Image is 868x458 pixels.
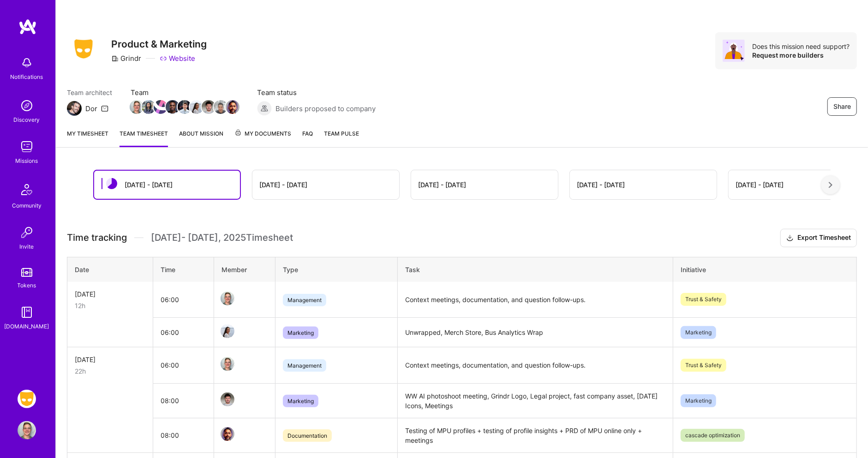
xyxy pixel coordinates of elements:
div: [DATE] - [DATE] [577,180,625,190]
div: [DATE] [75,355,145,364]
img: status icon [106,178,117,189]
div: [DATE] - [DATE] [419,180,467,190]
a: Team Member Avatar [143,99,155,115]
a: Team Member Avatar [221,426,233,442]
div: [DATE] - [DATE] [260,180,308,190]
a: Team Member Avatar [191,99,203,115]
span: cascade optimization [681,429,745,442]
td: 06:00 [153,282,214,318]
img: Team Member Avatar [166,100,180,114]
span: Marketing [283,327,318,339]
a: Team Member Avatar [221,323,233,339]
a: Team Member Avatar [215,99,227,115]
th: Member [214,257,275,282]
th: Task [398,257,673,282]
a: FAQ [302,129,313,147]
img: right [829,182,832,188]
a: Grindr: Product & Marketing [15,390,38,408]
a: About Mission [179,129,223,147]
div: [DATE] - [DATE] [736,180,784,190]
td: 06:00 [153,347,214,384]
div: Invite [20,242,34,251]
a: My Documents [234,129,291,147]
span: Management [283,294,326,306]
img: Team Member Avatar [154,100,168,114]
div: [DOMAIN_NAME] [5,321,49,331]
img: Builders proposed to company [257,101,272,116]
img: tokens [21,268,32,277]
a: Team Member Avatar [155,99,167,115]
div: [DATE] - [DATE] [125,180,173,190]
a: Team Member Avatar [227,99,239,115]
span: My Documents [234,129,291,139]
span: Management [283,359,326,372]
img: discovery [18,96,36,115]
span: Trust & Safety [681,293,726,306]
img: Team Member Avatar [130,100,144,114]
img: guide book [18,303,36,321]
td: 08:00 [153,383,214,418]
a: Team timesheet [120,129,168,147]
span: Marketing [681,394,716,407]
img: bell [18,54,36,72]
span: Team Pulse [324,130,359,137]
i: icon CompanyGray [111,55,119,62]
a: Website [160,54,195,63]
div: Missions [16,156,38,166]
a: Team Member Avatar [221,356,233,372]
img: teamwork [18,137,36,156]
img: Team Member Avatar [178,100,192,114]
a: Team Member Avatar [167,99,179,115]
div: Community [12,201,42,210]
i: icon Mail [101,105,108,112]
img: Team Member Avatar [221,291,234,305]
td: Context meetings, documentation, and question follow-ups. [398,347,673,384]
img: Team Member Avatar [226,100,239,114]
i: icon Download [786,233,794,243]
div: Notifications [11,72,43,82]
img: Team Member Avatar [214,100,227,114]
div: Dor [85,104,97,113]
div: Grindr [111,54,141,63]
th: Time [153,257,214,282]
div: [DATE] [75,289,145,299]
a: Team Member Avatar [131,99,143,115]
span: Trust & Safety [681,359,726,372]
img: Team Member Avatar [221,324,234,338]
th: Type [275,257,397,282]
div: 22h [75,366,145,376]
span: Team architect [67,88,112,97]
img: Team Member Avatar [221,393,234,406]
div: Request more builders [752,51,850,59]
div: Does this mission need support? [752,42,850,51]
span: Documentation [283,429,332,442]
span: Team status [257,88,376,97]
img: Community [16,178,38,201]
span: Team [131,88,239,97]
span: Marketing [681,326,716,339]
img: User Avatar [18,421,36,440]
div: 12h [75,301,145,310]
img: logo [18,18,37,35]
span: Marketing [283,395,318,407]
img: Invite [18,223,36,242]
a: Team Member Avatar [221,392,233,407]
img: Team Member Avatar [221,357,234,371]
span: [DATE] - [DATE] , 2025 Timesheet [151,232,293,244]
button: Share [827,97,857,116]
td: Context meetings, documentation, and question follow-ups. [398,282,673,318]
td: Testing of MPU profiles + testing of profile insights + PRD of MPU online only + meetings [398,418,673,452]
h3: Product & Marketing [111,38,207,50]
a: Team Member Avatar [179,99,191,115]
td: WW AI photoshoot meeting, Grindr Logo, Legal project, fast company asset, [DATE] Icons, Meetings [398,383,673,418]
a: My timesheet [67,129,108,147]
div: Discovery [14,115,40,125]
img: Team Member Avatar [190,100,204,114]
a: User Avatar [15,421,38,440]
div: Tokens [18,280,36,290]
a: Team Member Avatar [221,291,233,306]
th: Initiative [673,257,857,282]
img: Team Member Avatar [202,100,216,114]
img: Team Member Avatar [142,100,156,114]
img: Team Member Avatar [221,427,234,441]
